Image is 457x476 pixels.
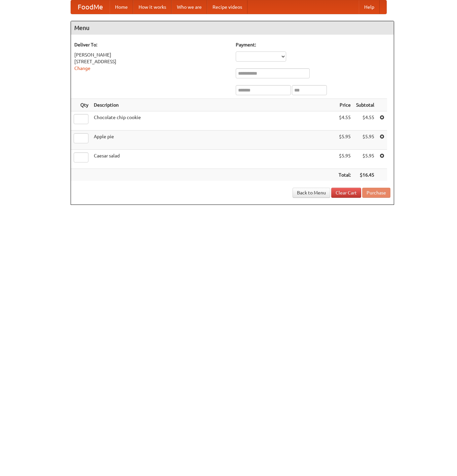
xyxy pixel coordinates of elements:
[74,51,229,58] div: [PERSON_NAME]
[133,0,172,14] a: How it works
[353,99,377,111] th: Subtotal
[207,0,247,14] a: Recipe videos
[336,99,353,111] th: Price
[74,41,229,48] h5: Deliver To:
[236,41,390,48] h5: Payment:
[359,0,380,14] a: Help
[110,0,133,14] a: Home
[353,131,377,150] td: $5.95
[74,58,229,65] div: [STREET_ADDRESS]
[172,0,207,14] a: Who we are
[353,169,377,181] th: $16.45
[336,150,353,169] td: $5.95
[74,66,90,71] a: Change
[336,169,353,181] th: Total:
[362,188,390,198] button: Purchase
[91,131,336,150] td: Apple pie
[71,0,110,14] a: FoodMe
[71,21,394,35] h4: Menu
[336,131,353,150] td: $5.95
[91,99,336,111] th: Description
[71,99,91,111] th: Qty
[353,150,377,169] td: $5.95
[336,111,353,131] td: $4.55
[353,111,377,131] td: $4.55
[91,111,336,131] td: Chocolate chip cookie
[331,188,361,198] a: Clear Cart
[293,188,330,198] a: Back to Menu
[91,150,336,169] td: Caesar salad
